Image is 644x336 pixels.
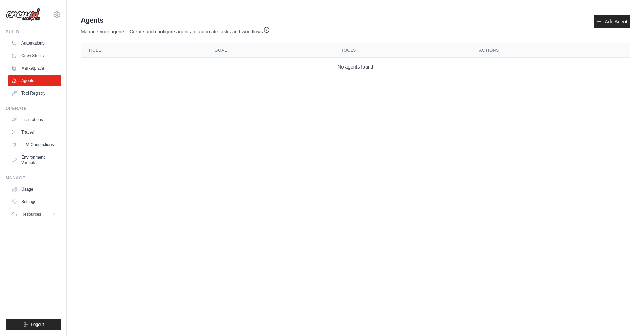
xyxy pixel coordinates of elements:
[81,15,270,25] h2: Agents
[8,184,61,195] a: Usage
[6,106,61,111] div: Operate
[21,211,41,217] span: Resources
[8,38,61,49] a: Automations
[8,114,61,125] a: Integrations
[8,196,61,207] a: Settings
[8,50,61,61] a: Crew Studio
[8,127,61,138] a: Traces
[81,58,630,76] td: No agents found
[333,43,471,58] th: Tools
[81,25,270,35] p: Manage your agents - Create and configure agents to automate tasks and workflows
[8,139,61,150] a: LLM Connections
[6,175,61,181] div: Manage
[8,152,61,168] a: Environment Variables
[6,319,61,330] button: Logout
[8,209,61,220] button: Resources
[471,43,630,58] th: Actions
[8,63,61,74] a: Marketplace
[8,75,61,86] a: Agents
[6,8,40,21] img: Logo
[206,43,332,58] th: Goal
[6,29,61,35] div: Build
[594,15,630,28] a: Add Agent
[31,322,44,327] span: Logout
[8,88,61,99] a: Tool Registry
[81,43,206,58] th: Role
